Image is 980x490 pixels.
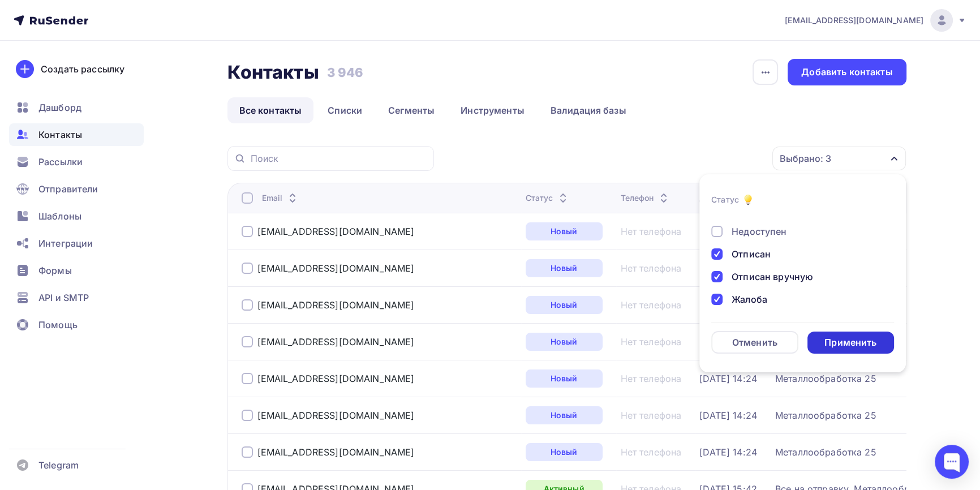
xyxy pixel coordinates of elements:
[9,178,144,200] a: Отправители
[38,155,83,169] span: Рассылки
[732,293,767,306] div: Жалоба
[732,225,786,238] div: Недоступен
[526,222,603,240] a: Новый
[9,259,144,282] a: Формы
[526,443,603,461] a: Новый
[699,373,757,384] a: [DATE] 14:24
[327,65,364,80] h3: 3 946
[621,446,682,458] a: Нет телефона
[801,66,892,79] div: Добавить контакты
[41,62,124,76] div: Создать рассылку
[38,182,98,196] span: Отправители
[9,123,144,146] a: Контакты
[9,96,144,119] a: Дашборд
[621,226,682,237] a: Нет телефона
[38,264,72,277] span: Формы
[38,101,81,114] span: Дашборд
[257,446,415,458] a: [EMAIL_ADDRESS][DOMAIN_NAME]
[38,237,93,250] span: Интеграции
[251,152,427,165] input: Поиск
[772,146,906,171] button: Выбрано: 3
[526,406,603,424] a: Новый
[38,291,89,304] span: API и SMTP
[526,296,603,314] a: Новый
[621,410,682,421] a: Нет телефона
[526,259,603,277] a: Новый
[38,318,78,332] span: Помощь
[38,128,82,141] span: Контакты
[526,369,603,388] a: Новый
[732,270,813,283] div: Отписан вручную
[699,174,906,372] ul: Выбрано: 3
[621,263,682,274] a: Нет телефона
[732,247,771,261] div: Отписан
[38,209,81,223] span: Шаблоны
[227,97,314,123] a: Все контакты
[780,152,831,165] div: Выбрано: 3
[227,61,319,84] h2: Контакты
[9,151,144,173] a: Рассылки
[376,97,446,123] a: Сегменты
[785,9,966,32] a: [EMAIL_ADDRESS][DOMAIN_NAME]
[257,373,415,384] a: [EMAIL_ADDRESS][DOMAIN_NAME]
[621,299,682,311] a: Нет телефона
[257,336,415,347] a: [EMAIL_ADDRESS][DOMAIN_NAME]
[775,446,876,458] a: Металлообработка 25
[257,410,415,421] a: [EMAIL_ADDRESS][DOMAIN_NAME]
[539,97,638,123] a: Валидация базы
[699,410,757,421] a: [DATE] 14:24
[775,410,876,421] a: Металлообработка 25
[621,192,671,204] div: Телефон
[449,97,536,123] a: Инструменты
[732,336,777,349] div: Отменить
[785,15,923,26] span: [EMAIL_ADDRESS][DOMAIN_NAME]
[699,446,757,458] a: [DATE] 14:24
[262,192,300,204] div: Email
[257,299,415,311] a: [EMAIL_ADDRESS][DOMAIN_NAME]
[824,336,876,349] div: Применить
[38,458,79,472] span: Telegram
[526,333,603,351] a: Новый
[621,336,682,347] a: Нет телефона
[9,205,144,227] a: Шаблоны
[257,226,415,237] a: [EMAIL_ADDRESS][DOMAIN_NAME]
[526,192,570,204] div: Статус
[257,263,415,274] a: [EMAIL_ADDRESS][DOMAIN_NAME]
[621,373,682,384] a: Нет телефона
[316,97,374,123] a: Списки
[711,194,739,205] div: Статус
[775,373,876,384] a: Металлообработка 25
